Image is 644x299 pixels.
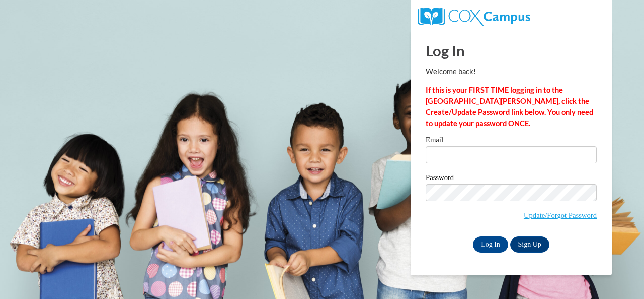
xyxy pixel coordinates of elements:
a: COX Campus [418,12,530,20]
h1: Log In [426,40,597,61]
a: Sign Up [510,236,549,253]
input: Log In [473,236,508,253]
img: COX Campus [418,8,530,26]
label: Email [426,136,597,146]
a: Update/Forgot Password [524,211,597,219]
p: Welcome back! [426,66,597,77]
strong: If this is your FIRST TIME logging in to the [GEOGRAPHIC_DATA][PERSON_NAME], click the Create/Upd... [426,86,593,128]
label: Password [426,174,597,184]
